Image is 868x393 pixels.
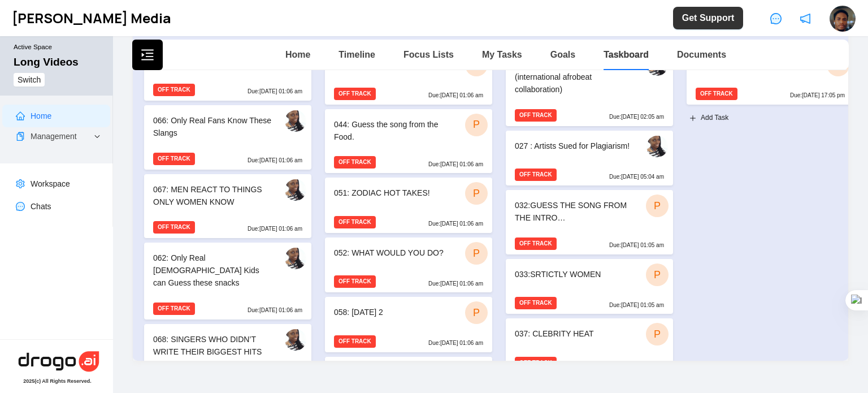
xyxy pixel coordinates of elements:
[515,327,634,343] div: 037: CLEBRITY HEAT
[153,333,272,358] div: 068: SINGERS WHO DIDN’T WRITE THEIR BIGGEST HITS
[334,335,376,348] span: OFF TRACK
[16,132,25,141] span: snippets
[654,198,661,214] span: P
[609,113,664,122] p: Due: [DATE] 02:05 am
[515,297,557,309] span: OFF TRACK
[403,50,454,59] a: Focus Lists
[515,237,557,250] span: OFF TRACK
[515,169,557,181] span: OFF TRACK
[506,259,673,314] div: 033:SRTICTLY WOMENPOFF TRACKDue:[DATE] 01:05 am
[682,11,734,25] span: Get Support
[285,179,306,201] img: byddbuwss0uhsrbfwism.jpg
[428,279,483,288] p: Due: [DATE] 01:06 am
[248,156,302,165] p: Due: [DATE] 01:06 am
[325,297,492,352] div: 058: [DATE] 2POFF TRACKDue:[DATE] 01:06 am
[515,357,557,369] span: OFF TRACK
[609,172,664,182] p: Due: [DATE] 05:04 am
[144,105,311,170] div: 066: Only Real Fans Know These SlangsOFF TRACKDue:[DATE] 01:06 am
[16,349,101,374] img: hera-logo
[14,43,104,56] small: Active Space
[830,6,856,32] img: ycx7wjys1a8ukc6pvmz3.jpg
[338,50,375,59] a: Timeline
[334,156,376,169] span: OFF TRACK
[31,179,70,188] a: Workspace
[153,183,272,208] div: 067: MEN REACT TO THINGS ONLY WOMEN KNOW
[770,13,782,24] span: message
[646,136,668,157] img: byddbuwss0uhsrbfwism.jpg
[506,190,673,254] div: 032:GUESS THE SONG FROM THE INTRO…POFF TRACKDue:[DATE] 01:05 am
[506,49,673,126] div: 031: GUESS THE FEATURE (international afrobeat collaboration)OFF TRACKDue:[DATE] 02:05 am
[31,132,77,141] a: Management
[31,202,51,211] a: Chats
[248,87,302,96] p: Due: [DATE] 01:06 am
[153,114,272,139] div: 066: Only Real Fans Know These Slangs
[515,199,634,224] div: 032:GUESS THE SONG FROM THE INTRO…
[473,116,480,132] span: P
[334,275,376,288] span: OFF TRACK
[687,109,731,127] button: Add Task
[153,153,195,165] span: OFF TRACK
[144,174,311,239] div: 067: MEN REACT TO THINGS ONLY WOMEN KNOWOFF TRACKDue:[DATE] 01:06 am
[285,248,306,269] img: byddbuwss0uhsrbfwism.jpg
[325,237,492,293] div: 052: WHAT WOULD YOU DO?POFF TRACKDue:[DATE] 01:06 am
[153,303,195,315] span: OFF TRACK
[473,245,480,261] span: P
[515,268,634,284] div: 033:SRTICTLY WOMEN
[428,339,483,348] p: Due: [DATE] 01:06 am
[153,84,195,96] span: OFF TRACK
[515,140,634,156] div: 027 : Artists Sued for Plagiarism!
[325,178,492,233] div: 051: ZODIAC HOT TAKES!POFF TRACKDue:[DATE] 01:06 am
[285,50,310,59] a: Home
[248,224,302,234] p: Due: [DATE] 01:06 am
[334,88,376,100] span: OFF TRACK
[428,219,483,228] p: Due: [DATE] 01:06 am
[609,241,664,250] p: Due: [DATE] 01:05 am
[248,306,302,315] p: Due: [DATE] 01:06 am
[550,50,575,59] a: Goals
[23,378,92,384] div: 2025 (c) All Rights Reserved.
[31,111,51,120] a: Home
[677,50,726,59] a: Documents
[473,185,480,201] span: P
[285,329,306,351] img: byddbuwss0uhsrbfwism.jpg
[14,73,45,87] button: Switch
[473,305,480,321] span: P
[654,326,661,342] span: P
[506,131,673,186] div: 027 : Artists Sued for Plagiarism!OFF TRACKDue:[DATE] 05:04 am
[654,267,661,283] span: P
[515,109,557,122] span: OFF TRACK
[334,247,453,262] div: 052: WHAT WOULD YOU DO?
[141,48,154,62] span: menu-unfold
[604,50,649,59] a: Taskboard
[144,324,311,388] div: 068: SINGERS WHO DIDN’T WRITE THEIR BIGGEST HITS
[701,113,728,123] span: Add Task
[609,360,664,369] p: Due: [DATE] 01:05 am
[285,110,306,132] img: byddbuwss0uhsrbfwism.jpg
[153,252,272,289] div: 062: Only Real [DEMOGRAPHIC_DATA] Kids can Guess these snacks
[482,50,522,59] a: My Tasks
[428,91,483,100] p: Due: [DATE] 01:06 am
[506,318,673,374] div: 037: CLEBRITY HEATPOFF TRACKDue:[DATE] 01:05 am
[428,160,483,169] p: Due: [DATE] 01:06 am
[609,301,664,310] p: Due: [DATE] 01:05 am
[325,109,492,174] div: 044: Guess the song from the Food.POFF TRACKDue:[DATE] 01:06 am
[14,56,79,68] div: Long Videos
[334,216,376,228] span: OFF TRACK
[18,74,41,86] span: Switch
[334,306,453,322] div: 058: [DATE] 2
[673,7,743,29] button: Get Support
[334,187,453,202] div: 051: ZODIAC HOT TAKES!
[153,221,195,234] span: OFF TRACK
[334,118,453,143] div: 044: Guess the song from the Food.
[689,115,696,122] span: plus
[800,13,811,24] span: notification
[696,88,737,100] span: OFF TRACK
[144,243,311,319] div: 062: Only Real [DEMOGRAPHIC_DATA] Kids can Guess these snacksOFF TRACKDue:[DATE] 01:06 am
[790,91,845,100] p: Due: [DATE] 17:05 pm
